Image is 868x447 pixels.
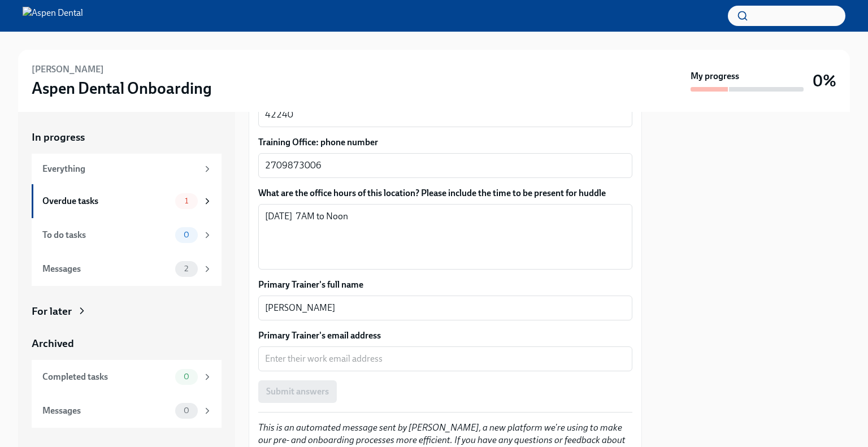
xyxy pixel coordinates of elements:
label: What are the office hours of this location? Please include the time to be present for huddle [258,187,632,199]
a: For later [32,304,222,319]
a: Completed tasks0 [32,360,222,394]
div: Completed tasks [42,371,171,383]
h3: Aspen Dental Onboarding [32,78,212,98]
span: 0 [177,406,196,415]
textarea: [PERSON_NAME] [265,301,626,315]
span: 2 [177,264,195,273]
a: Archived [32,336,222,351]
textarea: 42240 [265,108,626,121]
span: 1 [178,197,195,205]
textarea: [DATE] 7AM to Noon [265,210,626,264]
div: Messages [42,405,171,417]
div: Everything [42,163,198,175]
img: Aspen Dental [23,7,83,25]
label: Primary Trainer's email address [258,329,632,342]
h3: 0% [813,71,836,91]
a: Overdue tasks1 [32,184,222,218]
div: Messages [42,263,171,275]
div: To do tasks [42,229,171,241]
span: 0 [177,231,196,239]
a: Messages0 [32,394,222,428]
div: Overdue tasks [42,195,171,207]
a: To do tasks0 [32,218,222,252]
a: Messages2 [32,252,222,286]
span: 0 [177,372,196,381]
a: In progress [32,130,222,145]
textarea: 2709873006 [265,159,626,172]
h6: [PERSON_NAME] [32,63,104,76]
div: For later [32,304,72,319]
label: Training Office: phone number [258,136,632,149]
label: Primary Trainer's full name [258,279,632,291]
strong: My progress [691,70,739,83]
a: Everything [32,154,222,184]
